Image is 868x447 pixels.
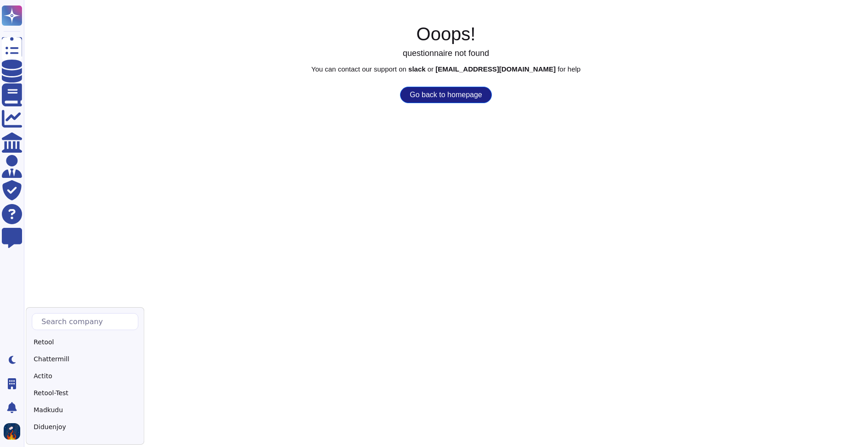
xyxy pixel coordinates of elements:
div: Actito [32,370,138,383]
img: user [4,423,20,440]
p: You can contact our support on or for help [24,66,868,72]
div: Chattermill [32,353,138,366]
h1: Ooops! [24,23,868,45]
b: [EMAIL_ADDRESS][DOMAIN_NAME] [435,65,556,73]
div: Diduenjoy [32,420,138,434]
div: Retool-Test [32,386,138,400]
div: Madkudu [32,403,138,417]
h3: questionnaire not found [24,49,868,59]
button: Go back to homepage [400,87,491,103]
input: Search company [37,314,138,330]
button: user [2,421,27,441]
div: Retool [32,336,138,349]
b: slack [408,65,426,73]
